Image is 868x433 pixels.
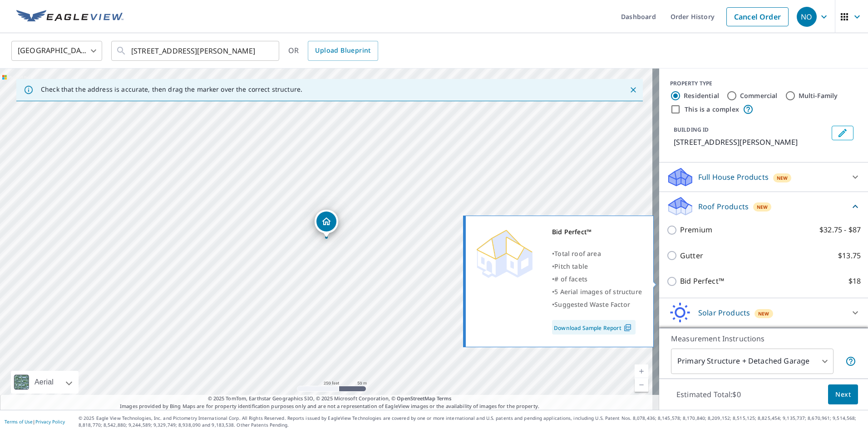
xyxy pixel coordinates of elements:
[554,249,601,258] span: Total roof area
[838,250,861,261] p: $13.75
[552,226,642,238] div: Bid Perfect™
[670,79,857,88] div: PROPERTY TYPE
[635,364,648,378] a: Current Level 17, Zoom In
[680,224,712,236] p: Premium
[674,126,709,133] p: BUILDING ID
[680,250,703,261] p: Gutter
[698,172,769,182] p: Full House Products
[552,273,642,285] div: •
[315,210,338,238] div: Dropped pin, building 1, Residential property, 9242 Quimby Ave SW Cokato, MN 55321
[554,275,587,283] span: # of facets
[552,285,642,298] div: •
[757,203,768,211] span: New
[32,371,56,394] div: Aerial
[671,349,833,374] div: Primary Structure + Detached Garage
[797,7,817,27] div: NO
[666,302,861,324] div: Solar ProductsNew
[397,395,435,402] a: OpenStreetMap
[5,419,65,424] p: |
[315,45,370,56] span: Upload Blueprint
[726,7,789,26] a: Cancel Order
[288,41,378,61] div: OR
[308,41,378,61] a: Upload Blueprint
[552,260,642,273] div: •
[845,356,856,367] span: Your report will include the primary structure and a detached garage if one exists.
[777,174,788,182] span: New
[627,84,639,96] button: Close
[554,262,588,271] span: Pitch table
[208,395,452,403] span: © 2025 TomTom, Earthstar Geographics SIO, © 2025 Microsoft Corporation, ©
[758,310,769,317] span: New
[666,166,861,188] div: Full House ProductsNew
[698,307,750,318] p: Solar Products
[41,85,302,93] p: Check that the address is accurate, then drag the marker over the correct structure.
[674,137,828,148] p: [STREET_ADDRESS][PERSON_NAME]
[437,395,452,402] a: Terms
[848,276,861,287] p: $18
[799,91,838,100] label: Multi-Family
[554,287,642,296] span: 5 Aerial images of structure
[666,196,861,217] div: Roof ProductsNew
[11,371,79,394] div: Aerial
[832,126,853,140] button: Edit building 1
[554,300,630,309] span: Suggested Waste Factor
[828,384,858,405] button: Next
[835,389,851,400] span: Next
[671,333,856,344] p: Measurement Instructions
[11,38,102,64] div: [GEOGRAPHIC_DATA]
[621,324,634,332] img: Pdf Icon
[552,247,642,260] div: •
[685,105,739,114] label: This is a complex
[680,276,724,287] p: Bid Perfect™
[635,378,648,392] a: Current Level 17, Zoom Out
[740,91,778,100] label: Commercial
[552,320,636,335] a: Download Sample Report
[5,418,33,425] a: Terms of Use
[79,415,863,428] p: © 2025 Eagle View Technologies, Inc. and Pictometry International Corp. All Rights Reserved. Repo...
[684,91,719,100] label: Residential
[819,224,861,236] p: $32.75 - $87
[552,298,642,311] div: •
[131,38,261,64] input: Search by address or latitude-longitude
[669,384,748,404] p: Estimated Total: $0
[473,226,536,280] img: Premium
[16,10,123,24] img: EV Logo
[35,418,65,425] a: Privacy Policy
[698,201,749,212] p: Roof Products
